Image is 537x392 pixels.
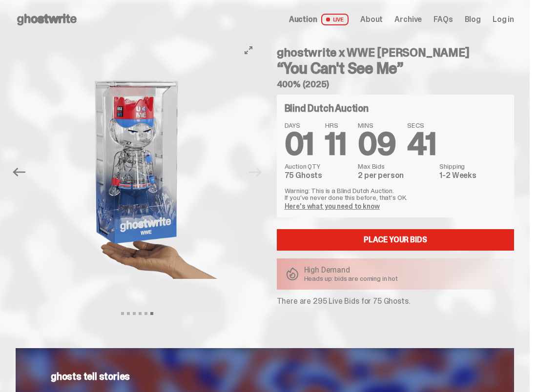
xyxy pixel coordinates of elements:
button: View slide 5 [145,312,147,315]
span: Auction [289,16,317,23]
dt: Auction QTY [285,163,352,170]
a: Auction LIVE [289,14,349,25]
button: View slide 3 [133,312,136,315]
a: Here's what you need to know [285,202,380,211]
span: HRS [325,122,346,129]
span: DAYS [285,122,314,129]
span: 01 [285,124,314,164]
p: ghosts tell stories [51,372,479,381]
span: 09 [358,124,395,164]
button: View slide 1 [121,312,124,315]
span: 11 [325,124,346,164]
h4: Blind Dutch Auction [285,103,369,113]
dt: Shipping [439,163,506,170]
img: ghostwrite%20wwe%20scale.png [33,39,242,301]
dd: 1-2 Weeks [439,172,506,179]
span: MINS [358,122,395,129]
p: High Demand [304,266,398,274]
button: Previous [8,161,30,183]
h3: “You Can't See Me” [277,60,515,76]
dd: 75 Ghosts [285,172,352,179]
dt: Max Bids [358,163,434,170]
p: Warning: This is a Blind Dutch Auction. If you’ve never done this before, that’s OK. [285,187,507,201]
p: Heads up: bids are coming in hot [304,275,398,282]
p: There are 295 Live Bids for 75 Ghosts. [277,297,515,305]
a: Log in [493,16,514,23]
a: Blog [465,16,481,23]
button: View full-screen [243,44,254,56]
button: View slide 4 [139,312,142,315]
a: About [360,16,383,23]
dd: 2 per person [358,172,434,179]
span: LIVE [321,14,349,25]
button: View slide 2 [127,312,130,315]
h4: ghostwrite x WWE [PERSON_NAME] [277,47,515,59]
a: Place your Bids [277,229,515,251]
a: Archive [394,16,422,23]
button: View slide 6 [150,312,153,315]
a: FAQs [434,16,453,23]
span: 41 [407,124,436,164]
h5: 400% (2025) [277,80,515,89]
span: SECS [407,122,436,129]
